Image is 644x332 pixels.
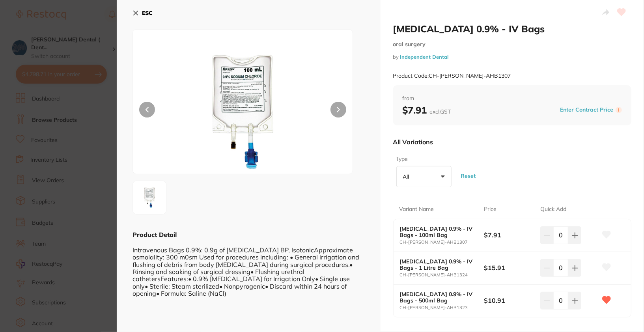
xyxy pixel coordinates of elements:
small: CH-[PERSON_NAME]-AHB1324 [400,272,484,278]
p: Quick Add [540,205,566,213]
button: Reset [459,162,478,190]
label: Type [396,155,449,163]
div: Intravenous Bags 0.9%: 0.9g of [MEDICAL_DATA] BP, IsotonicApproximate osmolality: 300 m0sm Used f... [133,239,365,297]
small: Product Code: CH-[PERSON_NAME]-AHB1307 [393,73,511,79]
b: [MEDICAL_DATA] 0.9% - IV Bags - 100ml Bag [400,226,476,238]
span: excl. GST [430,108,451,115]
b: ESC [142,9,153,17]
b: $7.91 [484,231,534,239]
button: All [396,166,452,187]
b: $10.91 [484,296,534,305]
p: Variant Name [399,205,434,213]
a: Independent Dental [400,54,449,60]
b: $7.91 [403,104,451,116]
p: All Variations [393,138,433,146]
small: by [393,54,632,60]
p: Price [484,205,497,213]
button: ESC [133,6,153,20]
b: [MEDICAL_DATA] 0.9% - IV Bags - 500ml Bag [400,291,476,304]
button: Enter Contract Price [558,106,616,114]
b: Product Detail [133,231,177,239]
h2: [MEDICAL_DATA] 0.9% - IV Bags [393,23,632,35]
small: oral surgery [393,41,632,48]
b: $15.91 [484,263,534,272]
span: from [403,95,622,103]
small: CH-[PERSON_NAME]-AHB1307 [400,240,484,245]
b: [MEDICAL_DATA] 0.9% - IV Bags - 1 Litre Bag [400,258,476,271]
label: i [616,107,622,113]
p: All [403,173,413,180]
img: dGg9MTkyMA [177,49,308,174]
img: dGg9MTkyMA [135,183,164,212]
small: CH-[PERSON_NAME]-AHB1323 [400,305,484,310]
